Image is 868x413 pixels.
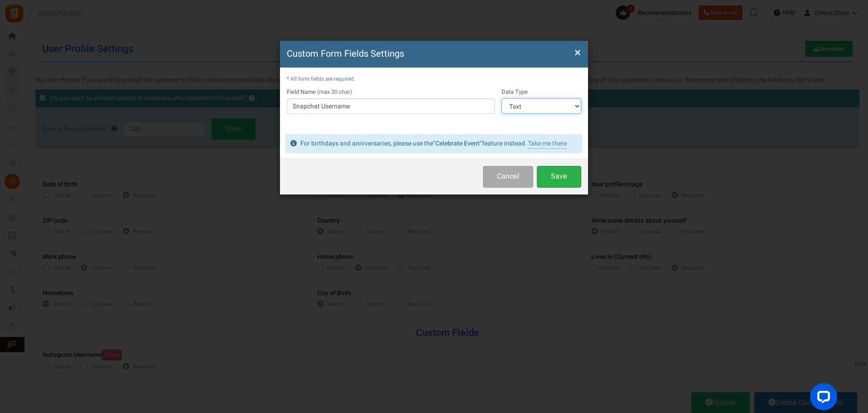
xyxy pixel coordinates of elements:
button: Cancel [483,166,533,187]
h4: Custom Form Fields Settings [287,48,581,61]
a: Take me there [528,139,567,149]
span: (max 30 char) [317,87,352,96]
small: * All form fields are required. [287,75,355,83]
strong: "Celebrate Event" [433,139,482,148]
button: Save [537,166,581,187]
label: Data Type [502,88,528,97]
div: For birthdays and anniversaries, please use the feature instead. [300,139,567,148]
label: Field Name [287,88,316,97]
span: × [574,44,581,61]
